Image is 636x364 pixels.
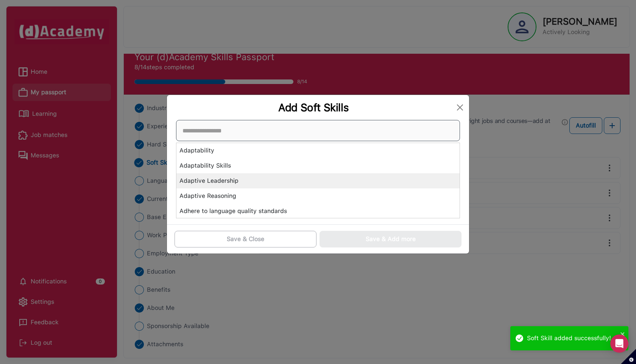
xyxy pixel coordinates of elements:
[176,188,460,204] div: Adaptive Reasoning
[620,329,625,338] button: close
[320,231,461,247] button: Save & Add more
[173,101,454,114] div: Add Soft Skills
[621,349,636,364] button: Set cookie preferences
[454,101,466,114] button: Close
[527,334,618,343] div: Soft Skill added successfully!
[610,334,628,353] div: Open Intercom Messenger
[175,231,316,247] button: Save & Close
[176,173,460,188] div: Adaptive Leadership
[227,235,264,244] div: Save & Close
[176,204,460,219] div: Adhere to language quality standards
[176,143,460,158] div: Adaptability
[366,235,416,244] div: Save & Add more
[176,158,460,173] div: Adaptability Skills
